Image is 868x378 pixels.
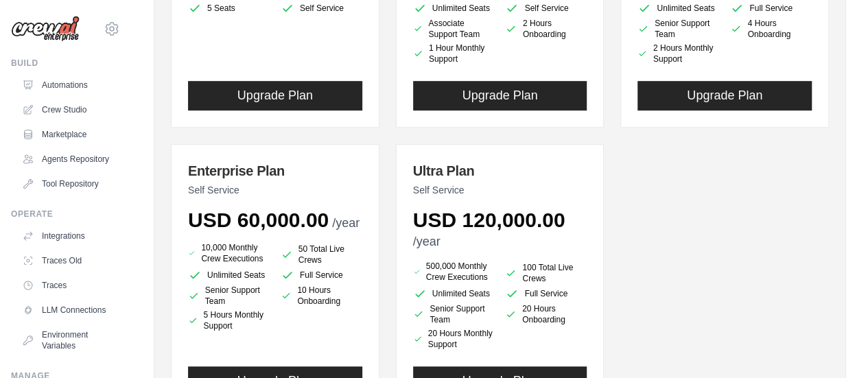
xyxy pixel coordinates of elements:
[505,287,587,300] li: Full Service
[16,74,120,96] a: Automations
[413,209,565,231] span: USD 120,000.00
[637,18,719,40] li: Senior Support Team
[413,259,495,284] li: 500,000 Monthly Crew Executions
[16,250,120,272] a: Traces Old
[730,18,812,40] li: 4 Hours Onboarding
[637,43,719,64] li: 2 Hours Monthly Support
[413,81,587,110] button: Upgrade Plan
[730,1,812,15] li: Full Service
[188,241,270,265] li: 10,000 Monthly Crew Executions
[413,303,495,325] li: Senior Support Team
[413,183,587,197] p: Self Service
[413,18,495,40] li: Associate Support Team
[188,161,362,180] h3: Enterprise Plan
[281,268,362,282] li: Full Service
[188,209,329,231] span: USD 60,000.00
[413,43,495,64] li: 1 Hour Monthly Support
[413,287,495,300] li: Unlimited Seats
[281,285,362,307] li: 10 Hours Onboarding
[16,173,120,195] a: Tool Repository
[188,183,362,197] p: Self Service
[16,274,120,296] a: Traces
[188,81,362,110] button: Upgrade Plan
[505,303,587,325] li: 20 Hours Onboarding
[281,244,362,265] li: 50 Total Live Crews
[188,1,270,15] li: 5 Seats
[799,312,868,378] iframe: Chat Widget
[11,58,120,69] div: Build
[332,216,360,230] span: /year
[16,299,120,321] a: LLM Connections
[11,209,120,220] div: Operate
[16,148,120,170] a: Agents Repository
[637,1,719,15] li: Unlimited Seats
[11,16,80,42] img: Logo
[16,123,120,145] a: Marketplace
[16,99,120,121] a: Crew Studio
[413,161,587,180] h3: Ultra Plan
[505,1,587,15] li: Self Service
[188,268,270,282] li: Unlimited Seats
[413,328,495,350] li: 20 Hours Monthly Support
[413,235,441,248] span: /year
[505,18,587,40] li: 2 Hours Onboarding
[188,285,270,307] li: Senior Support Team
[16,225,120,247] a: Integrations
[637,81,812,110] button: Upgrade Plan
[413,1,495,15] li: Unlimited Seats
[281,1,362,15] li: Self Service
[16,324,120,357] a: Environment Variables
[188,309,270,331] li: 5 Hours Monthly Support
[505,262,587,284] li: 100 Total Live Crews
